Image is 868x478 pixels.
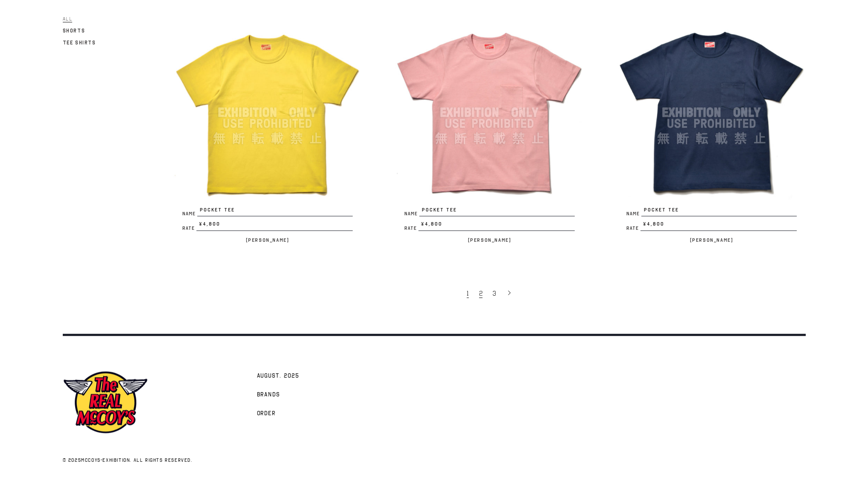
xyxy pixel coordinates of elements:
a: Brands [253,384,285,403]
span: POCKET TEE [641,206,797,217]
span: 2 [479,289,482,298]
p: [PERSON_NAME] [617,235,805,245]
span: 1 [467,289,469,298]
span: ¥4,800 [418,220,575,231]
a: Order [253,403,281,422]
span: Name [626,211,641,216]
span: Tee Shirts [63,40,96,46]
a: POCKET TEE NamePOCKET TEE Rate¥4,800 [PERSON_NAME] [173,18,361,245]
span: ¥4,800 [640,220,797,231]
a: POCKET TEE NamePOCKET TEE Rate¥4,800 [PERSON_NAME] [395,18,583,245]
span: Name [182,211,197,216]
a: 2 [475,284,488,302]
a: 3 [488,284,502,302]
span: AUGUST. 2025 [257,372,299,380]
img: mccoys-exhibition [63,370,148,434]
span: 3 [493,289,496,298]
span: Brands [257,390,281,399]
img: POCKET TEE [173,18,361,206]
span: Name [404,211,419,216]
span: Order [257,409,276,418]
img: POCKET TEE [617,18,805,206]
p: [PERSON_NAME] [173,235,361,245]
img: POCKET TEE [395,18,583,206]
span: All [63,16,73,22]
span: Shorts [63,28,85,34]
p: © 2025 . All rights reserved. [63,456,417,464]
span: ¥4,800 [196,220,353,231]
span: POCKET TEE [197,206,353,217]
span: Rate [404,226,418,231]
a: All [63,14,73,24]
a: Shorts [63,26,85,36]
a: Tee Shirts [63,38,96,48]
a: mccoys-exhibition [81,457,130,463]
span: Rate [626,226,640,231]
span: POCKET TEE [419,206,575,217]
p: [PERSON_NAME] [395,235,583,245]
span: Rate [182,226,196,231]
a: AUGUST. 2025 [253,366,304,384]
a: POCKET TEE NamePOCKET TEE Rate¥4,800 [PERSON_NAME] [617,18,805,245]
